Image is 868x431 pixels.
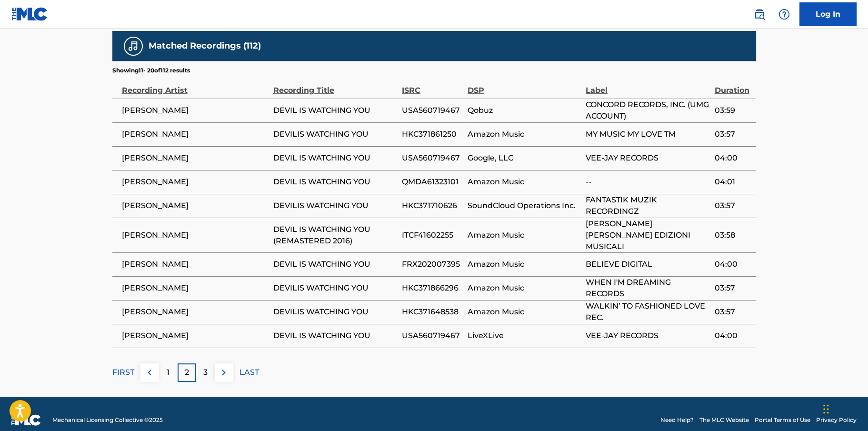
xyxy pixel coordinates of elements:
[203,367,208,378] p: 3
[273,129,397,140] span: DEVILIS WATCHING YOU
[586,330,709,341] span: VEE-JAY RECORDS
[122,152,269,164] span: [PERSON_NAME]
[122,306,269,318] span: [PERSON_NAME]
[468,75,581,96] div: DSP
[715,282,751,294] span: 03:57
[122,200,269,211] span: [PERSON_NAME]
[273,259,397,270] span: DEVIL IS WATCHING YOU
[122,230,269,241] span: [PERSON_NAME]
[402,200,463,211] span: HKC371710626
[715,259,751,270] span: 04:00
[122,176,269,188] span: [PERSON_NAME]
[122,330,269,341] span: [PERSON_NAME]
[754,9,765,20] img: search
[11,414,41,426] img: logo
[273,224,397,247] span: DEVIL IS WATCHING YOU (REMASTERED 2016)
[468,105,581,116] span: Qobuz
[122,129,269,140] span: [PERSON_NAME]
[586,152,709,164] span: VEE-JAY RECORDS
[468,152,581,164] span: Google, LLC
[715,200,751,211] span: 03:57
[402,330,463,341] span: USA560719467
[122,75,269,96] div: Recording Artist
[715,330,751,341] span: 04:00
[402,129,463,140] span: HKC371861250
[820,385,868,431] iframe: Chat Widget
[468,200,581,211] span: SoundCloud Operations Inc.
[273,75,397,96] div: Recording Title
[273,105,397,116] span: DEVIL IS WATCHING YOU
[122,259,269,270] span: [PERSON_NAME]
[775,5,794,24] div: Help
[715,152,751,164] span: 04:00
[402,152,463,164] span: USA560719467
[273,200,397,211] span: DEVILIS WATCHING YOU
[715,230,751,241] span: 03:58
[402,306,463,318] span: HKC371648538
[122,105,269,116] span: [PERSON_NAME]
[468,176,581,188] span: Amazon Music
[122,282,269,294] span: [PERSON_NAME]
[586,176,709,188] span: --
[112,66,190,75] p: Showing 11 - 20 of 112 results
[149,40,261,51] h5: Matched Recordings (112)
[586,194,709,217] span: FANTASTIK MUZIK RECORDINGZ
[468,306,581,318] span: Amazon Music
[660,416,694,424] a: Need Help?
[823,395,829,423] div: Drag
[468,259,581,270] span: Amazon Music
[239,367,259,378] p: LAST
[273,330,397,341] span: DEVIL IS WATCHING YOU
[816,416,857,424] a: Privacy Policy
[715,306,751,318] span: 03:57
[144,367,155,378] img: left
[468,282,581,294] span: Amazon Music
[699,416,749,424] a: The MLC Website
[11,7,48,21] img: MLC Logo
[402,259,463,270] span: FRX202007395
[586,129,709,140] span: MY MUSIC MY LOVE TM
[586,75,709,96] div: Label
[715,75,751,96] div: Duration
[468,330,581,341] span: LiveXLive
[185,367,189,378] p: 2
[468,230,581,241] span: Amazon Music
[715,129,751,140] span: 03:57
[586,301,709,323] span: WALKIN’ TO FASHIONED LOVE REC.
[778,9,790,20] img: help
[167,367,170,378] p: 1
[52,416,163,424] span: Mechanical Licensing Collective © 2025
[402,105,463,116] span: USA560719467
[128,40,139,52] img: Matched Recordings
[218,367,229,378] img: right
[799,2,857,26] a: Log In
[273,176,397,188] span: DEVIL IS WATCHING YOU
[273,282,397,294] span: DEVILIS WATCHING YOU
[273,152,397,164] span: DEVIL IS WATCHING YOU
[402,75,463,96] div: ISRC
[402,230,463,241] span: ITCF41602255
[715,176,751,188] span: 04:01
[402,282,463,294] span: HKC371866296
[402,176,463,188] span: QMDA61323101
[273,306,397,318] span: DEVILIS WATCHING YOU
[586,99,709,122] span: CONCORD RECORDS, INC. (UMG ACCOUNT)
[468,129,581,140] span: Amazon Music
[750,5,769,24] a: Public Search
[586,259,709,270] span: BELIEVE DIGITAL
[755,416,810,424] a: Portal Terms of Use
[586,218,709,252] span: [PERSON_NAME] [PERSON_NAME] EDIZIONI MUSICALI
[715,105,751,116] span: 03:59
[586,277,709,300] span: WHEN I'M DREAMING RECORDS
[112,367,134,378] p: FIRST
